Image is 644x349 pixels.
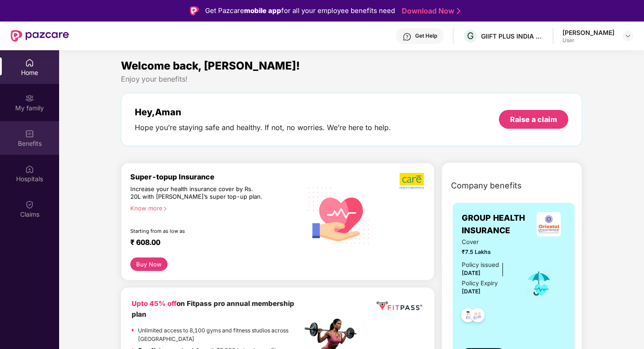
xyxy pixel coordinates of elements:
[205,5,395,16] div: Get Pazcare for all your employee benefits need
[457,305,479,327] img: svg+xml;base64,PHN2ZyB4bWxucz0iaHR0cDovL3d3dy53My5vcmcvMjAwMC9zdmciIHdpZHRoPSI0OC45NDMiIGhlaWdodD...
[462,279,498,288] div: Policy Expiry
[11,30,69,42] img: New Pazcare Logo
[130,257,167,271] button: Buy Now
[451,179,522,192] span: Company benefits
[130,172,302,181] div: Super-topup Insurance
[403,32,412,41] img: svg+xml;base64,PHN2ZyBpZD0iSGVscC0zMngzMiIgeG1sbnM9Imh0dHA6Ly93d3cudzMub3JnLzIwMDAvc3ZnIiB3aWR0aD...
[25,58,34,67] img: svg+xml;base64,PHN2ZyBpZD0iSG9tZSIgeG1sbnM9Imh0dHA6Ly93d3cudzMub3JnLzIwMDAvc3ZnIiB3aWR0aD0iMjAiIG...
[481,32,544,40] div: GIIFT PLUS INDIA PRIVATE LIMITED
[135,107,391,118] div: Hey, Aman
[121,59,300,72] span: Welcome back, [PERSON_NAME]!
[132,299,176,308] b: Upto 45% off
[462,237,512,247] span: Cover
[462,248,512,256] span: ₹7.5 Lakhs
[25,165,34,174] img: svg+xml;base64,PHN2ZyBpZD0iSG9zcGl0YWxzIiB4bWxucz0iaHR0cDovL3d3dy53My5vcmcvMjAwMC9zdmciIHdpZHRoPS...
[121,74,583,84] div: Enjoy your benefits!
[462,288,481,295] span: [DATE]
[135,123,391,132] div: Hope you’re staying safe and healthy. If not, no worries. We’re here to help.
[510,114,557,124] div: Raise a claim
[415,32,437,39] div: Get Help
[467,31,474,41] span: G
[130,228,264,234] div: Starting from as low as
[25,94,34,103] img: svg+xml;base64,PHN2ZyB3aWR0aD0iMjAiIGhlaWdodD0iMjAiIHZpZXdCb3g9IjAgMCAyMCAyMCIgZmlsbD0ibm9uZSIgeG...
[467,305,489,327] img: svg+xml;base64,PHN2ZyB4bWxucz0iaHR0cDovL3d3dy53My5vcmcvMjAwMC9zdmciIHdpZHRoPSI0OC45NDMiIGhlaWdodD...
[462,260,499,270] div: Policy issued
[138,326,302,344] p: Unlimited access to 8,100 gyms and fitness studios across [GEOGRAPHIC_DATA]
[537,212,561,236] img: insurerLogo
[130,238,293,249] div: ₹ 608.00
[25,200,34,209] img: svg+xml;base64,PHN2ZyBpZD0iQ2xhaW0iIHhtbG5zPSJodHRwOi8vd3d3LnczLm9yZy8yMDAwL3N2ZyIgd2lkdGg9IjIwIi...
[562,28,614,37] div: [PERSON_NAME]
[130,205,297,211] div: Know more
[524,269,554,298] img: icon
[402,6,458,16] a: Download Now
[399,172,425,189] img: b5dec4f62d2307b9de63beb79f102df3.png
[457,6,460,16] img: Stroke
[190,6,199,15] img: Logo
[562,37,614,44] div: User
[375,298,424,314] img: fppp.png
[302,177,376,252] img: svg+xml;base64,PHN2ZyB4bWxucz0iaHR0cDovL3d3dy53My5vcmcvMjAwMC9zdmciIHhtbG5zOnhsaW5rPSJodHRwOi8vd3...
[132,299,294,318] b: on Fitpass pro annual membership plan
[130,185,264,201] div: Increase your health insurance cover by Rs. 20L with [PERSON_NAME]’s super top-up plan.
[624,32,631,39] img: svg+xml;base64,PHN2ZyBpZD0iRHJvcGRvd24tMzJ4MzIiIHhtbG5zPSJodHRwOi8vd3d3LnczLm9yZy8yMDAwL3N2ZyIgd2...
[244,6,281,15] strong: mobile app
[462,212,531,237] span: GROUP HEALTH INSURANCE
[25,129,34,138] img: svg+xml;base64,PHN2ZyBpZD0iQmVuZWZpdHMiIHhtbG5zPSJodHRwOi8vd3d3LnczLm9yZy8yMDAwL3N2ZyIgd2lkdGg9Ij...
[163,206,167,211] span: right
[462,270,481,276] span: [DATE]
